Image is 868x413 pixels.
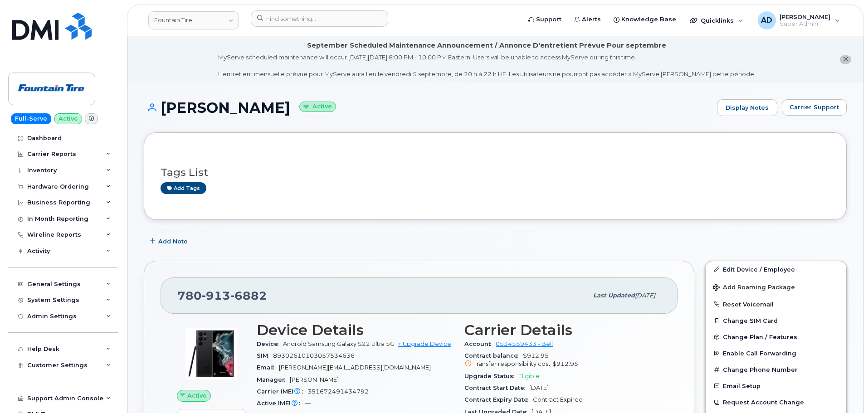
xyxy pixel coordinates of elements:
[184,326,239,381] img: image20231002-3703462-17goi8q.jpeg
[158,237,188,246] span: Add Note
[706,261,846,277] a: Edit Device / Employee
[706,345,846,361] button: Enable Call Forwarding
[533,396,583,403] span: Contract Expired
[790,103,839,112] span: Carrier Support
[464,373,518,379] span: Upgrade Status
[144,233,195,250] button: Add Note
[257,388,307,395] span: Carrier IMEI
[706,329,846,345] button: Change Plan / Features
[144,100,712,116] h1: [PERSON_NAME]
[290,376,339,383] span: [PERSON_NAME]
[723,350,796,357] span: Enable Call Forwarding
[464,340,496,347] span: Account
[273,352,355,359] span: 89302610103057534636
[706,361,846,378] button: Change Phone Number
[635,292,655,299] span: [DATE]
[257,376,290,383] span: Manager
[187,391,207,400] span: Active
[218,53,756,78] div: MyServe scheduled maintenance will occur [DATE][DATE] 8:00 PM - 10:00 PM Eastern. Users will be u...
[177,289,267,302] span: 780
[529,384,549,391] span: [DATE]
[299,102,336,112] small: Active
[496,340,553,347] a: 0534559433 - Bell
[723,383,761,389] span: Email Setup
[840,55,851,64] button: close notification
[257,364,279,371] span: Email
[706,277,846,296] button: Add Roaming Package
[464,396,533,403] span: Contract Expiry Date
[464,352,523,359] span: Contract balance
[829,374,861,406] iframe: Messenger Launcher
[706,378,846,394] button: Email Setup
[257,352,273,359] span: SIM
[257,400,305,407] span: Active IMEI
[257,322,454,338] h3: Device Details
[161,182,206,194] a: Add tags
[464,322,661,338] h3: Carrier Details
[307,388,369,395] span: 351672491434792
[593,292,635,299] span: Last updated
[473,360,551,367] span: Transfer responsibility cost
[279,364,431,371] span: [PERSON_NAME][EMAIL_ADDRESS][DOMAIN_NAME]
[518,373,540,379] span: Eligible
[723,334,797,340] span: Change Plan / Features
[230,289,267,302] span: 6882
[552,360,578,367] span: $912.95
[398,340,451,347] a: + Upgrade Device
[706,296,846,312] button: Reset Voicemail
[706,312,846,329] button: Change SIM Card
[717,99,777,117] a: Display Notes
[283,340,395,347] span: Android Samsung Galaxy S22 Ultra 5G
[782,99,847,116] button: Carrier Support
[305,400,311,407] span: —
[202,289,230,302] span: 913
[161,167,830,178] h3: Tags List
[713,284,795,292] span: Add Roaming Package
[706,394,846,410] button: Request Account Change
[307,41,666,50] div: September Scheduled Maintenance Announcement / Annonce D'entretient Prévue Pour septembre
[257,340,283,347] span: Device
[464,384,529,391] span: Contract Start Date
[464,352,661,369] span: $912.95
